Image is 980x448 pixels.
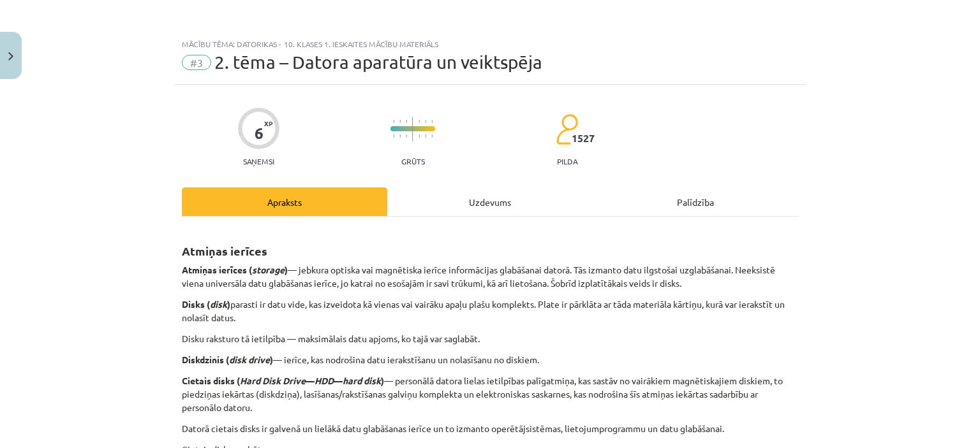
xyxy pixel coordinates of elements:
[556,113,578,145] img: students-c634bb4e5e11cddfef0936a35e636f08e4e9abd3cc4e673bd6f9a4125e45ecb1.svg
[264,120,272,127] span: XP
[238,157,279,166] p: Saņemsi
[182,243,267,258] strong: Atmiņas ierīces
[182,332,798,345] p: Disku raksturo tā ietilpība — maksimālais datu apjoms, ko tajā var saglabāt.
[210,298,227,310] em: disk
[229,354,270,365] em: disk drive
[419,120,420,123] img: icon-short-line-57e1e144782c952c97e751825c79c345078a6d821885a25fce030b3d8c18986b.svg
[406,134,407,138] img: icon-short-line-57e1e144782c952c97e751825c79c345078a6d821885a25fce030b3d8c18986b.svg
[255,124,264,142] div: 6
[399,134,401,138] img: icon-short-line-57e1e144782c952c97e751825c79c345078a6d821885a25fce030b3d8c18986b.svg
[593,187,798,216] div: Palīdzība
[572,133,595,144] span: 1527
[431,120,433,123] img: icon-short-line-57e1e144782c952c97e751825c79c345078a6d821885a25fce030b3d8c18986b.svg
[399,120,401,123] img: icon-short-line-57e1e144782c952c97e751825c79c345078a6d821885a25fce030b3d8c18986b.svg
[182,264,288,275] strong: Atmiņas ierīces ( )
[393,134,394,138] img: icon-short-line-57e1e144782c952c97e751825c79c345078a6d821885a25fce030b3d8c18986b.svg
[214,52,542,73] span: 2. tēma – Datora aparatūra un veiktspēja
[182,298,798,324] p: parasti ir datu vide, kas izveidota kā vienas vai vairāku apaļu plašu komplekts. Plate ir pārklāt...
[182,298,230,310] strong: Disks ( )
[425,134,426,138] img: icon-short-line-57e1e144782c952c97e751825c79c345078a6d821885a25fce030b3d8c18986b.svg
[182,263,798,290] p: — jebkura optiska vai magnētiska ierīce informācijas glabāšanai datorā. Tās izmanto datu ilgstoša...
[182,374,798,414] p: — personālā datora lielas ietilpības palīgatmiņa, kas sastāv no vairākiem magnētiskajiem diskiem,...
[182,353,798,366] p: — ierīce, kas nodrošina datu ierakstīšanu un nolasīšanu no diskiem.
[425,120,426,123] img: icon-short-line-57e1e144782c952c97e751825c79c345078a6d821885a25fce030b3d8c18986b.svg
[240,375,306,386] em: Hard Disk Drive
[419,134,420,138] img: icon-short-line-57e1e144782c952c97e751825c79c345078a6d821885a25fce030b3d8c18986b.svg
[182,375,384,386] strong: Cietais disks ( — — )
[182,354,273,365] strong: Diskdzinis ( )
[182,55,211,70] span: #3
[8,52,13,61] img: icon-close-lesson-0947bae3869378f0d4975bcd49f059093ad1ed9edebbc8119c70593378902aed.svg
[182,40,798,48] div: Mācību tēma: Datorikas - 10. klases 1. ieskaites mācību materiāls
[182,422,798,435] p: Datorā cietais disks ir galvenā un lielākā datu glabāšanas ierīce un to izmanto operētājsistēmas,...
[315,375,334,386] em: HDD
[252,264,285,275] em: storage
[401,157,425,166] p: Grūts
[431,134,433,138] img: icon-short-line-57e1e144782c952c97e751825c79c345078a6d821885a25fce030b3d8c18986b.svg
[406,120,407,123] img: icon-short-line-57e1e144782c952c97e751825c79c345078a6d821885a25fce030b3d8c18986b.svg
[182,187,387,216] div: Apraksts
[387,187,593,216] div: Uzdevums
[412,117,413,141] img: icon-long-line-d9ea69661e0d244f92f715978eff75569469978d946b2353a9bb055b3ed8787d.svg
[343,375,381,386] em: hard disk
[557,157,577,166] p: pilda
[393,120,394,123] img: icon-short-line-57e1e144782c952c97e751825c79c345078a6d821885a25fce030b3d8c18986b.svg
